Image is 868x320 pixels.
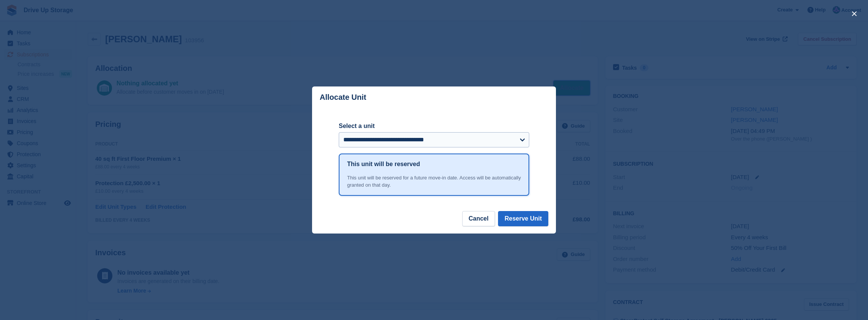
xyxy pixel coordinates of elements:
label: Select a unit [339,122,529,131]
div: This unit will be reserved for a future move-in date. Access will be automatically granted on tha... [347,174,521,189]
button: close [848,8,860,20]
p: Allocate Unit [320,93,366,102]
h1: This unit will be reserved [347,160,420,169]
button: Reserve Unit [498,211,548,226]
button: Cancel [462,211,495,226]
